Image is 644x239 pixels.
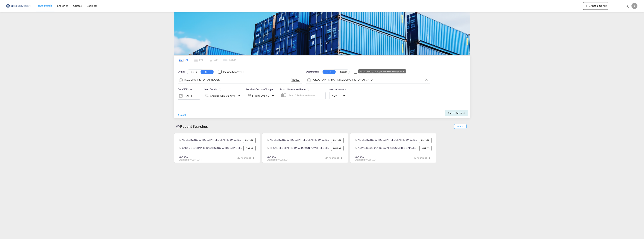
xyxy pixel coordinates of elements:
div: [GEOGRAPHIC_DATA], [GEOGRAPHIC_DATA], CATOR [360,69,405,73]
span: Search Currency [329,88,346,91]
md-checkbox: Checkbox No Ink [218,70,241,74]
md-icon: icon-plus 400-fg [584,3,589,8]
div: Include Nearby [223,70,241,74]
div: SEA-LCL [355,155,377,158]
span: Origin [178,70,184,74]
md-icon: Chargeable Weight [218,88,221,91]
div: Charged Wt: 1.36 W/Micon-chevron-down [204,92,242,99]
div: J [631,3,637,9]
button: DOOR [336,70,349,74]
div: Freight Origin Destination [252,93,270,98]
span: Enquiries [57,4,68,7]
span: Search Reference Name [280,88,309,91]
md-datepicker: Select [178,99,180,104]
span: Load Details [204,88,221,91]
md-icon: icon-chevron-down [271,93,275,98]
div: NOOSL, Oslo, Norway, Northern Europe, Europe [267,138,330,143]
div: NOOSL, Oslo, Norway, Northern Europe, Europe [179,138,242,143]
button: icon-plus 400-fgCreate Bookings [583,2,608,10]
md-icon: icon-chevron-right [251,156,256,160]
div: [DATE] [184,94,192,98]
md-pagination-wrapper: Use the left and right arrow keys to navigate between tabs [176,56,236,64]
div: NOOSL [291,78,300,82]
md-input-container: Oslo, NOOSL [178,76,302,84]
md-select: Select Currency: kr NOKNorway Krone [331,93,346,98]
span: Chargeable Wt. 5.52 W/M [267,158,289,161]
span: 43 hours ago [413,156,432,159]
span: Cut Off Date [178,88,192,91]
md-icon: icon-magnify [625,4,629,8]
button: Search Ratesicon-arrow-right [445,110,468,116]
span: 24 hours ago [325,156,344,159]
span: Chargeable Wt. 1.36 W/M [179,158,201,161]
span: Reset [180,113,186,116]
div: NOOSL [243,138,256,143]
span: Chargeable Wt. 1.51 W/M [355,158,377,161]
div: [DATE] [178,92,200,100]
md-icon: Your search will be saved by the below given name [306,88,309,91]
div: NOOSL, Oslo, Norway, Northern Europe, Europe [355,138,418,143]
div: AUSYD [419,146,432,151]
div: SEA-LCL [267,155,289,158]
button: CFS [323,70,336,74]
div: NOOSL [419,138,432,143]
div: HNSAP [331,146,344,151]
button: CFS [201,70,214,74]
img: GreenCarrierFCL_LCL.png [174,12,470,55]
div: HNSAP, San Pedro Sula, Honduras, Mexico & Central America, Americas [267,146,330,151]
div: Origin DOOR CFS Checkbox No InkUnchecked: Ignores neighbouring ports when fetching rates.Checked ... [174,64,470,118]
div: icon-magnify [625,4,629,10]
span: Quotes [73,4,81,7]
md-checkbox: Checkbox No Ink [354,70,376,74]
md-icon: Unchecked: Ignores neighbouring ports when fetching rates.Checked : Includes neighbouring ports w... [241,70,244,73]
recent-search-card: NOOSL, [GEOGRAPHIC_DATA], [GEOGRAPHIC_DATA], [GEOGRAPHIC_DATA], [GEOGRAPHIC_DATA] NOOSLCATOR, [GE... [174,133,260,163]
md-tab-item: LCL [176,56,191,64]
div: NOOSL [331,138,344,143]
button: Clear Input [424,77,429,83]
div: Recent Searches [174,122,209,131]
span: Locals & Custom Charges [246,88,273,91]
md-icon: icon-refresh [176,113,180,117]
div: AUSYD, Sydney, Australia, Oceania, Oceania [355,146,418,151]
md-icon: icon-backup-restore [176,124,180,129]
md-input-container: Toronto, ON, CATOR [306,76,430,84]
span: Destination [306,70,319,74]
span: 22 hours ago [237,156,256,159]
input: Search Reference Name [287,92,325,98]
span: Show All [454,124,467,129]
div: Freight Origin Destinationicon-chevron-down [246,92,276,99]
span: Search Rates [448,112,466,115]
md-icon: icon-arrow-right [463,112,466,115]
recent-search-card: NOOSL, [GEOGRAPHIC_DATA], [GEOGRAPHIC_DATA], [GEOGRAPHIC_DATA], [GEOGRAPHIC_DATA] NOOSLHNSAP, [GE... [262,133,348,163]
span: Rate Search [38,4,52,7]
md-icon: icon-chevron-right [339,156,344,160]
div: Charged Wt: 1.36 W/M [210,93,235,98]
recent-search-card: NOOSL, [GEOGRAPHIC_DATA], [GEOGRAPHIC_DATA], [GEOGRAPHIC_DATA], [GEOGRAPHIC_DATA] NOOSLAUSYD, [GE... [350,133,436,163]
span: NOK [332,94,342,97]
div: CATOR, Toronto, ON, Canada, North America, Americas [179,146,242,151]
button: DOOR [187,70,200,74]
span: Bookings [87,4,97,7]
img: e39c37208afe11efa9cb1d7a6ea7d6f5.png [6,2,31,10]
input: Search by Port [313,77,428,83]
div: icon-refreshReset [176,113,186,117]
div: CATOR [243,146,256,151]
input: Search by Port [184,77,291,83]
div: SEA-LCL [179,155,201,158]
md-icon: icon-chevron-right [427,156,432,160]
md-icon: icon-chevron-down [237,93,241,98]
